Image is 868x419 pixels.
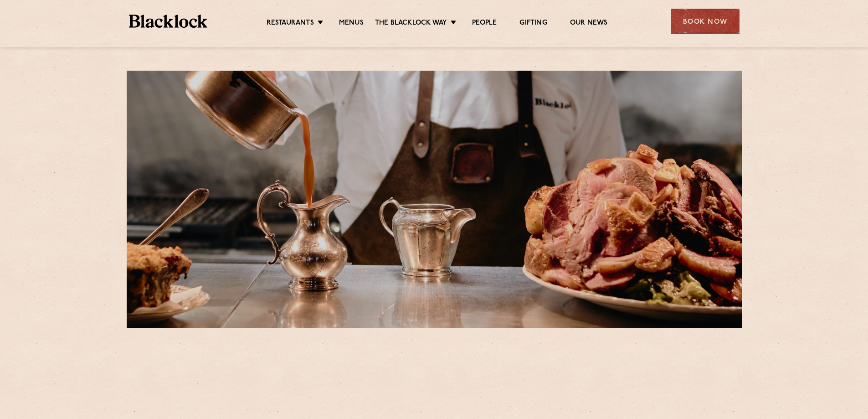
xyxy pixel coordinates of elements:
a: Menus [339,19,364,29]
img: BL_Textured_Logo-footer-cropped.svg [129,15,208,28]
a: People [472,19,497,29]
a: Gifting [519,19,547,29]
a: Restaurants [267,19,314,29]
a: The Blacklock Way [375,19,447,29]
div: Book Now [671,9,740,34]
a: Our News [570,19,608,29]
